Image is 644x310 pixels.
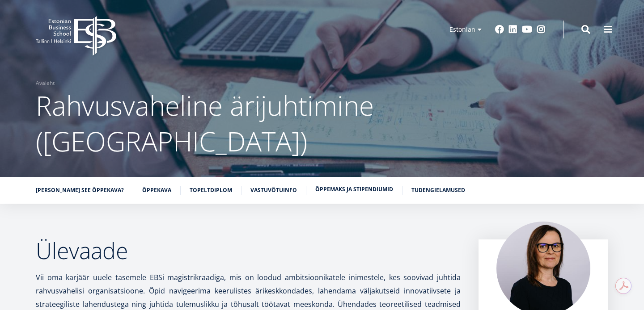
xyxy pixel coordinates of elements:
[36,239,461,262] h2: Ülevaade
[36,186,124,195] a: [PERSON_NAME] see õppekava?
[190,186,232,195] a: Topeltdiplom
[315,185,393,194] a: Õppemaks ja stipendiumid
[212,0,253,8] span: Perekonnanimi
[250,186,297,195] a: Vastuvõtuinfo
[537,25,546,34] a: Instagram
[508,25,517,34] a: Linkedin
[142,186,171,195] a: Õppekava
[495,25,504,34] a: Facebook
[36,87,374,159] span: Rahvusvaheline ärijuhtimine ([GEOGRAPHIC_DATA])
[411,186,465,195] a: Tudengielamused
[522,25,532,34] a: Youtube
[36,79,55,88] a: Avaleht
